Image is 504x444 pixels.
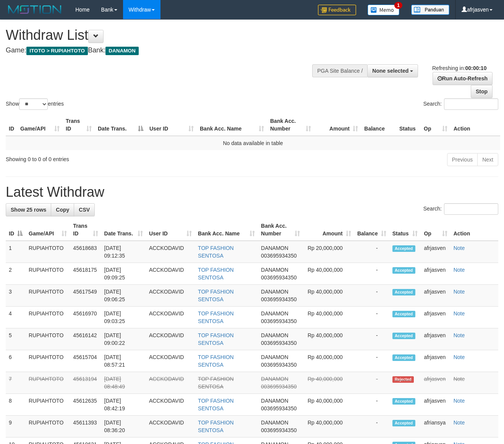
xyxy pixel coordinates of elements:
td: 1 [6,241,26,263]
td: 3 [6,285,26,307]
td: [DATE] 09:09:25 [101,263,146,285]
div: Showing 0 to 0 of 0 entries [6,152,204,163]
span: Refreshing in: [432,65,486,71]
th: Date Trans.: activate to sort column ascending [101,219,146,241]
a: Note [454,398,465,404]
a: TOP FASHION SENTOSA [198,267,234,281]
td: afrjasven [421,328,450,350]
span: Accepted [392,354,415,361]
td: afrjasven [421,394,450,416]
span: DANAMON [261,398,288,404]
label: Search: [423,203,498,215]
span: DANAMON [261,267,288,273]
td: RUPIAHTOTO [26,307,70,328]
a: TOP FASHION SENTOSA [198,289,234,302]
th: Bank Acc. Number: activate to sort column ascending [267,114,314,136]
th: ID: activate to sort column descending [6,219,26,241]
img: Button%20Memo.svg [368,5,400,15]
td: - [354,263,389,285]
th: Game/API: activate to sort column ascending [26,219,70,241]
td: RUPIAHTOTO [26,350,70,372]
span: Copy [56,207,69,213]
td: 45618683 [70,241,101,263]
a: Note [454,332,465,338]
td: 5 [6,328,26,350]
strong: 00:00:10 [465,65,486,71]
td: ACCKODAVID [146,241,195,263]
td: afrjasven [421,307,450,328]
td: [DATE] 09:03:25 [101,307,146,328]
label: Show entries [6,98,64,110]
img: Feedback.jpg [318,5,356,15]
td: Rp 40,000,000 [303,263,354,285]
a: Note [454,310,465,317]
h1: Withdraw List [6,28,328,43]
a: Copy [51,203,74,216]
a: Stop [471,85,493,98]
span: Copy 003695934350 to clipboard [261,296,297,302]
td: Rp 20,000,000 [303,241,354,263]
span: DANAMON [261,420,288,426]
a: Note [454,354,465,360]
td: ACCKODAVID [146,263,195,285]
select: Showentries [19,98,48,110]
h4: Game: Bank: [6,47,328,54]
td: - [354,350,389,372]
th: Balance: activate to sort column ascending [354,219,389,241]
td: [DATE] 08:42:19 [101,394,146,416]
div: PGA Site Balance / [312,64,367,77]
td: ACCKODAVID [146,372,195,394]
span: Copy 003695934350 to clipboard [261,427,297,433]
th: Status: activate to sort column ascending [389,219,421,241]
td: 45616142 [70,328,101,350]
span: Accepted [392,289,415,295]
td: Rp 40,000,000 [303,394,354,416]
a: TOP FASHION SENTOSA [198,245,234,259]
th: Trans ID: activate to sort column ascending [70,219,101,241]
a: Note [454,420,465,426]
td: [DATE] 08:36:20 [101,416,146,437]
td: Rp 40,000,000 [303,372,354,394]
button: None selected [367,64,418,77]
span: Copy 003695934350 to clipboard [261,253,297,259]
td: afrjasven [421,241,450,263]
span: DANAMON [261,332,288,338]
span: DANAMON [261,245,288,251]
td: 9 [6,416,26,437]
th: Action [451,219,498,241]
img: panduan.png [411,5,449,15]
td: ACCKODAVID [146,328,195,350]
td: 2 [6,263,26,285]
span: Accepted [392,245,415,252]
span: Rejected [392,376,414,383]
td: [DATE] 08:48:49 [101,372,146,394]
input: Search: [444,203,498,215]
td: ACCKODAVID [146,350,195,372]
th: Status [396,114,421,136]
td: 45613194 [70,372,101,394]
a: TOP FASHION SENTOSA [198,398,234,411]
a: Run Auto-Refresh [433,72,493,85]
a: Next [477,153,498,166]
span: DANAMON [105,47,139,55]
td: 8 [6,394,26,416]
td: - [354,416,389,437]
td: Rp 40,000,000 [303,416,354,437]
a: Note [454,245,465,251]
td: RUPIAHTOTO [26,241,70,263]
td: RUPIAHTOTO [26,416,70,437]
h1: Latest Withdraw [6,184,498,200]
span: Accepted [392,333,415,339]
th: Bank Acc. Number: activate to sort column ascending [258,219,303,241]
th: Balance [361,114,396,136]
td: 45612635 [70,394,101,416]
td: RUPIAHTOTO [26,263,70,285]
a: TOP FASHION SENTOSA [198,310,234,324]
th: Action [451,114,500,136]
td: afriansya [421,416,450,437]
td: ACCKODAVID [146,307,195,328]
td: afrjasven [421,350,450,372]
span: DANAMON [261,376,288,382]
input: Search: [444,98,498,110]
th: Bank Acc. Name: activate to sort column ascending [197,114,267,136]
